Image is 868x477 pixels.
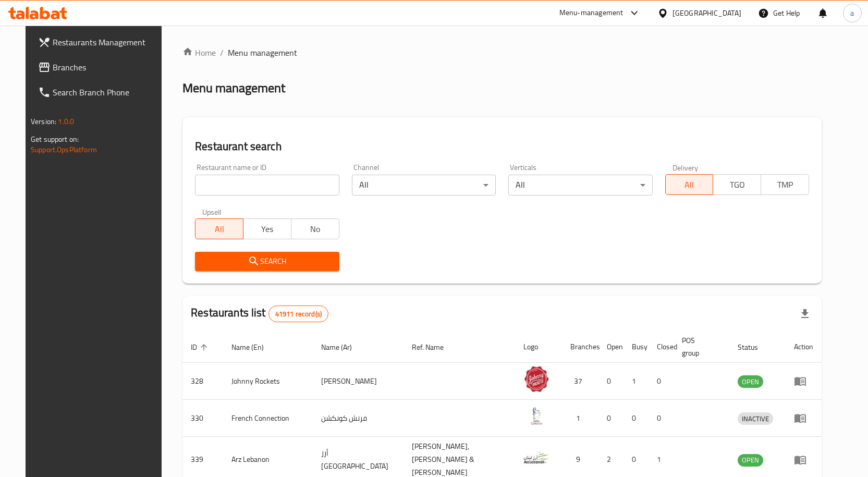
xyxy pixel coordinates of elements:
[523,366,549,392] img: Johnny Rockets
[717,177,757,192] span: TGO
[765,177,805,192] span: TMP
[268,305,328,322] div: Total records count
[31,132,79,146] span: Get support on:
[30,80,170,105] a: Search Branch Phone
[649,400,674,437] td: 0
[598,331,624,363] th: Open
[624,400,649,437] td: 0
[508,175,652,195] div: All
[248,222,287,237] span: Yes
[794,412,813,424] div: Menu
[738,413,773,425] span: INACTIVE
[523,403,549,429] img: French Connection
[53,86,162,99] span: Search Branch Phone
[738,454,763,466] span: OPEN
[794,454,813,466] div: Menu
[269,309,328,319] span: 41911 record(s)
[58,115,74,128] span: 1.0.0
[649,331,674,363] th: Closed
[713,174,761,195] button: TGO
[228,46,297,59] span: Menu management
[191,341,211,353] span: ID
[850,7,854,19] span: a
[53,36,162,48] span: Restaurants Management
[352,175,496,195] div: All
[195,218,243,239] button: All
[291,218,339,239] button: No
[792,301,817,326] div: Export file
[53,61,162,74] span: Branches
[182,46,216,59] a: Home
[738,375,763,388] div: OPEN
[220,46,224,59] li: /
[313,400,404,437] td: فرنش كونكشن
[202,208,222,215] label: Upsell
[200,222,239,237] span: All
[182,80,285,96] h2: Menu management
[673,164,699,171] label: Delivery
[182,400,223,437] td: 330
[786,331,822,363] th: Action
[761,174,809,195] button: TMP
[562,400,598,437] td: 1
[649,363,674,400] td: 0
[515,331,562,363] th: Logo
[31,115,56,128] span: Version:
[321,341,365,353] span: Name (Ar)
[31,143,97,156] a: Support.OpsPlatform
[223,363,313,400] td: Johnny Rockets
[670,177,710,192] span: All
[412,341,457,353] span: Ref. Name
[182,46,822,59] nav: breadcrumb
[559,7,624,19] div: Menu-management
[624,363,649,400] td: 1
[243,218,291,239] button: Yes
[182,363,223,400] td: 328
[665,174,714,195] button: All
[223,400,313,437] td: French Connection
[738,376,763,388] span: OPEN
[673,7,741,19] div: [GEOGRAPHIC_DATA]
[682,334,717,359] span: POS group
[195,252,339,271] button: Search
[30,30,170,55] a: Restaurants Management
[523,445,549,471] img: Arz Lebanon
[296,222,335,237] span: No
[191,305,328,322] h2: Restaurants list
[598,363,624,400] td: 0
[195,175,339,195] input: Search for restaurant name or ID..
[313,363,404,400] td: [PERSON_NAME]
[738,341,772,353] span: Status
[30,55,170,80] a: Branches
[562,363,598,400] td: 37
[195,139,809,154] h2: Restaurant search
[203,255,331,268] span: Search
[624,331,649,363] th: Busy
[794,375,813,387] div: Menu
[562,331,598,363] th: Branches
[738,412,773,425] div: INACTIVE
[598,400,624,437] td: 0
[231,341,277,353] span: Name (En)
